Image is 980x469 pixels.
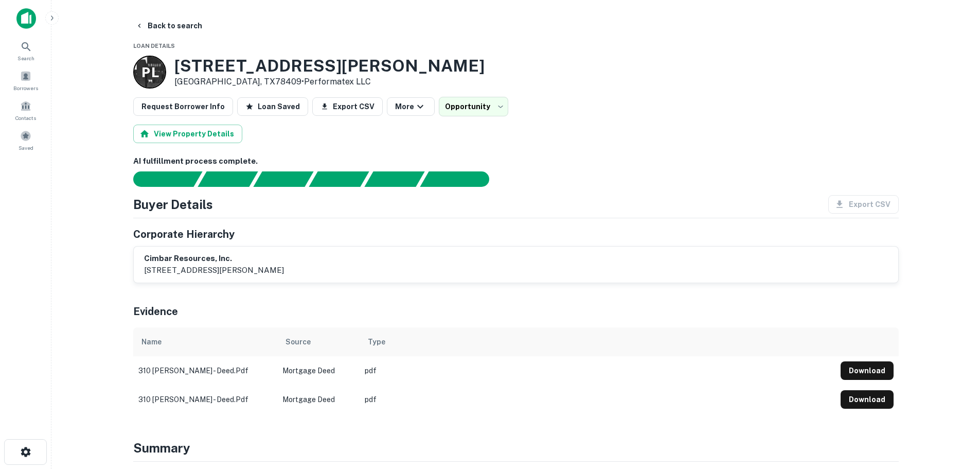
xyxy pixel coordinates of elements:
h3: [STREET_ADDRESS][PERSON_NAME] [174,56,485,76]
button: Request Borrower Info [133,97,233,116]
div: Source [286,336,311,348]
span: Contacts [15,114,36,122]
a: Contacts [3,96,48,124]
button: Export CSV [312,97,383,116]
div: Name [141,336,162,348]
h4: Buyer Details [133,195,213,214]
h5: Evidence [133,304,178,319]
span: Borrowers [13,84,38,92]
button: Loan Saved [237,97,308,116]
button: Download [841,390,894,409]
button: View Property Details [133,125,242,143]
button: Download [841,361,894,380]
div: AI fulfillment process complete. [420,171,502,187]
th: Name [133,327,277,356]
p: P L [141,62,158,82]
td: 310 [PERSON_NAME] - deed.pdf [133,356,277,385]
a: Search [3,37,48,64]
button: More [387,97,435,116]
button: Back to search [131,16,206,35]
div: Sending borrower request to AI... [121,171,198,187]
div: Your request is received and processing... [198,171,258,187]
div: scrollable content [133,327,899,414]
p: [GEOGRAPHIC_DATA], TX78409 • [174,76,485,88]
td: 310 [PERSON_NAME] - deed.pdf [133,385,277,414]
h6: AI fulfillment process complete. [133,155,899,167]
iframe: Chat Widget [929,387,980,436]
td: pdf [360,356,835,385]
td: Mortgage Deed [277,385,360,414]
span: Search [17,54,34,62]
a: Performatex LLC [304,77,371,86]
td: pdf [360,385,835,414]
h5: Corporate Hierarchy [133,227,235,242]
img: capitalize-icon.png [16,8,36,29]
a: Saved [3,126,48,154]
p: [STREET_ADDRESS][PERSON_NAME] [144,264,284,276]
div: Type [368,336,385,348]
th: Source [277,327,360,356]
h4: Summary [133,439,899,457]
span: Saved [19,144,33,152]
a: Borrowers [3,66,48,94]
div: Principals found, still searching for contact information. This may take time... [364,171,424,187]
h6: cimbar resources, inc. [144,253,284,265]
th: Type [360,327,835,356]
div: Opportunity [439,97,508,116]
span: Loan Details [133,43,175,49]
div: Principals found, AI now looking for contact information... [309,171,369,187]
td: Mortgage Deed [277,356,360,385]
div: Documents found, AI parsing details... [253,171,313,187]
